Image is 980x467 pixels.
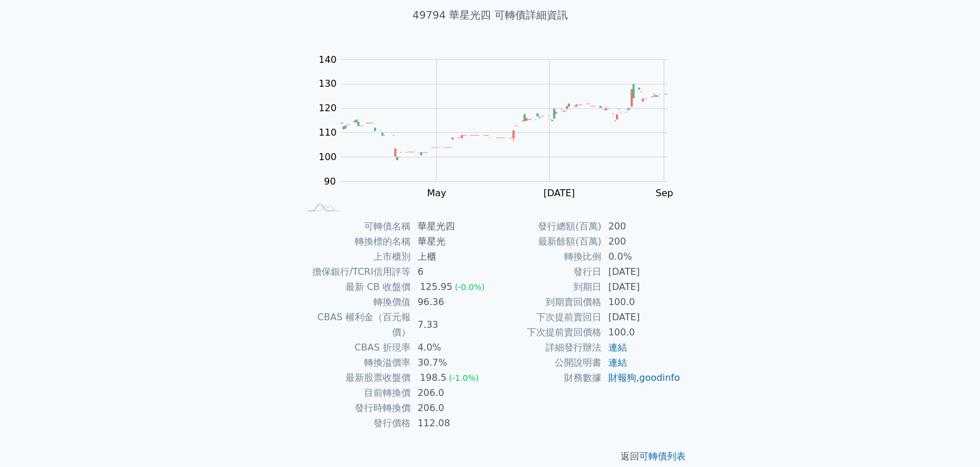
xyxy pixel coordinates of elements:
[601,280,681,295] td: [DATE]
[286,7,695,23] h1: 49794 華星光四 可轉債詳細資訊
[601,370,681,385] td: ,
[300,416,411,431] td: 發行價格
[490,234,601,249] td: 最新餘額(百萬)
[490,340,601,355] td: 詳細發行辦法
[286,450,695,464] p: 返回
[490,219,601,234] td: 發行總額(百萬)
[490,264,601,280] td: 發行日
[300,234,411,249] td: 轉換標的名稱
[319,151,337,162] tspan: 100
[418,370,449,385] div: 198.5
[300,264,411,280] td: 擔保銀行/TCRI信用評等
[490,280,601,295] td: 到期日
[300,370,411,385] td: 最新股票收盤價
[300,249,411,264] td: 上市櫃別
[490,325,601,340] td: 下次提前賣回價格
[300,310,411,340] td: CBAS 權利金（百元報價）
[411,385,490,401] td: 206.0
[639,451,686,462] a: 可轉債列表
[411,249,490,264] td: 上櫃
[655,187,673,199] tspan: Sep
[411,219,490,234] td: 華星光四
[411,234,490,249] td: 華星光
[449,373,479,383] span: (-1.0%)
[455,282,485,292] span: (-0.0%)
[601,295,681,310] td: 100.0
[300,401,411,416] td: 發行時轉換價
[324,175,336,186] tspan: 90
[411,355,490,370] td: 30.7%
[639,372,680,383] a: goodinfo
[411,401,490,416] td: 206.0
[300,295,411,310] td: 轉換價值
[601,310,681,325] td: [DATE]
[608,342,627,353] a: 連結
[300,280,411,295] td: 最新 CB 收盤價
[411,295,490,310] td: 96.36
[601,234,681,249] td: 200
[300,219,411,234] td: 可轉債名稱
[411,340,490,355] td: 4.0%
[319,54,337,65] tspan: 140
[490,370,601,385] td: 財務數據
[418,280,455,295] div: 125.95
[601,325,681,340] td: 100.0
[319,78,337,89] tspan: 130
[601,264,681,280] td: [DATE]
[601,219,681,234] td: 200
[608,357,627,368] a: 連結
[601,249,681,264] td: 0.0%
[490,310,601,325] td: 下次提前賣回日
[411,264,490,280] td: 6
[300,355,411,370] td: 轉換溢價率
[319,127,337,138] tspan: 110
[543,187,575,199] tspan: [DATE]
[319,102,337,114] tspan: 120
[427,187,446,199] tspan: May
[411,416,490,431] td: 112.08
[490,355,601,370] td: 公開說明書
[300,340,411,355] td: CBAS 折現率
[411,310,490,340] td: 7.33
[608,372,636,383] a: 財報狗
[312,54,685,222] g: Chart
[490,295,601,310] td: 到期賣回價格
[300,385,411,401] td: 目前轉換價
[490,249,601,264] td: 轉換比例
